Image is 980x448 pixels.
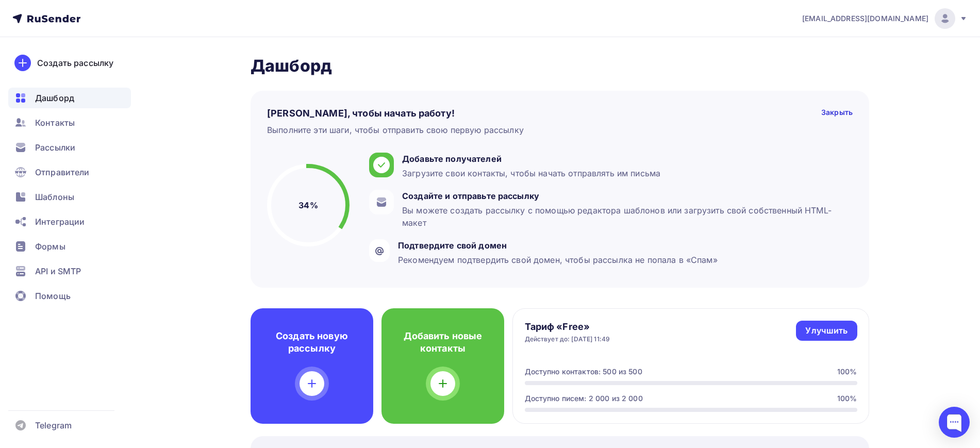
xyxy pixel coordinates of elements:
[8,162,131,182] a: Отправители
[402,153,660,165] div: Добавьте получателей
[8,88,131,108] a: Дашборд
[8,236,131,257] a: Формы
[35,92,74,104] span: Дашборд
[35,191,74,203] span: Шаблоны
[267,330,357,355] h4: Создать новую рассылку
[35,290,71,302] span: Помощь
[802,13,928,24] span: [EMAIL_ADDRESS][DOMAIN_NAME]
[35,141,75,154] span: Рассылки
[837,393,857,404] div: 100%
[267,124,524,136] div: Выполните эти шаги, чтобы отправить свою первую рассылку
[402,167,660,179] div: Загрузите свои контакты, чтобы начать отправлять им письма
[35,265,81,277] span: API и SMTP
[398,239,718,252] div: Подтвердите свой домен
[525,321,610,333] h4: Тариф «Free»
[251,56,869,76] h2: Дашборд
[35,215,85,228] span: Интеграции
[525,335,610,343] div: Действует до: [DATE] 11:49
[802,8,968,29] a: [EMAIL_ADDRESS][DOMAIN_NAME]
[8,112,131,133] a: Контакты
[805,325,848,337] div: Улучшить
[37,57,113,69] div: Создать рассылку
[35,117,75,129] span: Контакты
[298,199,318,211] h5: 34%
[525,393,643,404] div: Доступно писем: 2 000 из 2 000
[398,254,718,266] div: Рекомендуем подтвердить свой домен, чтобы рассылка не попала в «Спам»
[35,240,65,253] span: Формы
[8,187,131,207] a: Шаблоны
[35,419,72,432] span: Telegram
[837,367,857,377] div: 100%
[402,190,848,202] div: Создайте и отправьте рассылку
[35,166,90,178] span: Отправители
[267,107,455,120] h4: [PERSON_NAME], чтобы начать работу!
[821,107,853,120] div: Закрыть
[8,137,131,158] a: Рассылки
[525,367,642,377] div: Доступно контактов: 500 из 500
[398,330,488,355] h4: Добавить новые контакты
[402,204,848,229] div: Вы можете создать рассылку с помощью редактора шаблонов или загрузить свой собственный HTML-макет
